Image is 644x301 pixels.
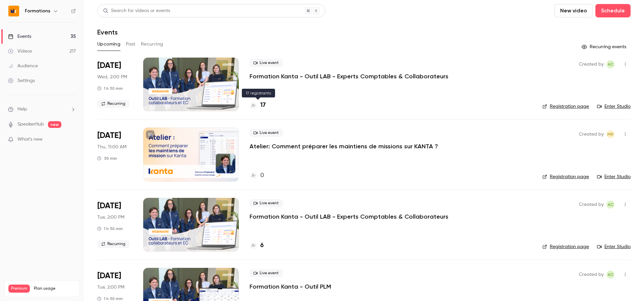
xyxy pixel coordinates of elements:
[595,4,631,17] button: Schedule
[97,58,132,111] div: Oct 15 Wed, 2:00 PM (Europe/Paris)
[97,60,121,71] span: [DATE]
[250,101,266,110] a: 17
[250,171,264,180] a: 0
[606,60,614,68] span: Anaïs Cachelou
[250,129,283,137] span: Live event
[579,60,604,68] span: Created by
[8,6,19,16] img: Formations
[25,8,50,14] h6: Formations
[250,241,264,250] a: 6
[8,106,76,113] li: help-dropdown-opener
[606,201,614,209] span: Anaïs Cachelou
[8,33,31,40] div: Events
[97,201,121,211] span: [DATE]
[542,243,589,250] a: Registration page
[250,142,438,150] a: Atelier: Comment préparer les maintiens de missions sur KANTA ?
[97,226,123,231] div: 1 h 30 min
[250,72,448,80] a: Formation Kanta - Outil LAB - Experts Comptables & Collaborateurs
[97,144,126,150] span: Thu, 11:00 AM
[579,42,631,52] button: Recurring events
[597,103,631,110] a: Enter Studio
[97,74,127,80] span: Wed, 2:00 PM
[8,48,32,55] div: Videos
[48,121,61,128] span: new
[97,214,124,221] span: Tue, 2:00 PM
[97,284,124,291] span: Tue, 2:00 PM
[250,199,283,207] span: Live event
[542,173,589,180] a: Registration page
[97,271,121,281] span: [DATE]
[260,101,266,110] h4: 17
[103,7,170,14] div: Search for videos or events
[250,213,448,221] a: Formation Kanta - Outil LAB - Experts Comptables & Collaborateurs
[97,156,117,161] div: 30 min
[608,60,613,68] span: AC
[8,285,30,293] span: Premium
[607,130,613,138] span: MR
[97,86,123,91] div: 1 h 30 min
[97,240,129,248] span: Recurring
[17,136,43,143] span: What's new
[260,241,264,250] h4: 6
[608,271,613,279] span: AC
[8,63,38,69] div: Audience
[250,283,331,291] a: Formation Kanta - Outil PLM
[126,39,136,50] button: Past
[579,271,604,279] span: Created by
[606,130,614,138] span: Marion Roquet
[97,198,132,251] div: Oct 21 Tue, 2:00 PM (Europe/Paris)
[97,28,118,36] h1: Events
[97,130,121,141] span: [DATE]
[606,271,614,279] span: Anaïs Cachelou
[260,171,264,180] h4: 0
[579,201,604,209] span: Created by
[97,39,120,50] button: Upcoming
[250,59,283,67] span: Live event
[597,243,631,250] a: Enter Studio
[68,137,76,143] iframe: Noticeable Trigger
[97,128,132,181] div: Oct 16 Thu, 11:00 AM (Europe/Paris)
[34,286,75,291] span: Plan usage
[8,77,35,84] div: Settings
[579,130,604,138] span: Created by
[554,4,593,17] button: New video
[141,39,163,50] button: Recurring
[97,100,129,108] span: Recurring
[608,201,613,209] span: AC
[542,103,589,110] a: Registration page
[17,106,27,113] span: Help
[250,269,283,277] span: Live event
[597,173,631,180] a: Enter Studio
[17,121,44,128] a: SpeakerHub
